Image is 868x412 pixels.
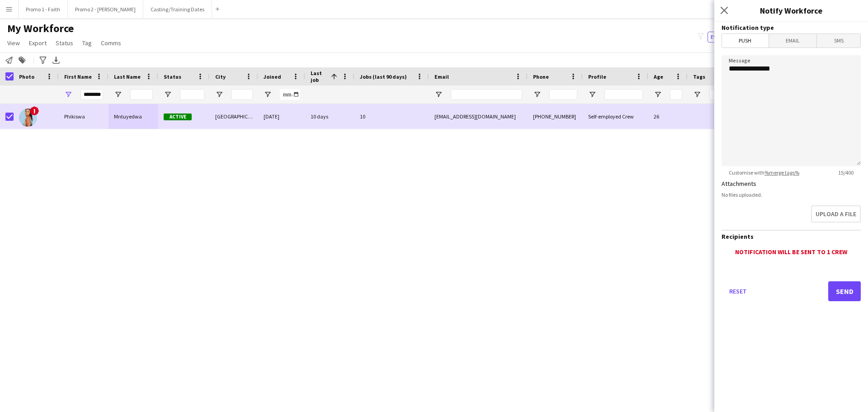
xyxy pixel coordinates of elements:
h3: Recipients [722,232,861,241]
span: Comms [101,39,121,47]
span: Status [56,39,73,47]
span: Status [164,73,181,80]
span: Last Name [114,73,141,80]
div: [GEOGRAPHIC_DATA] [210,104,258,129]
button: Open Filter Menu [164,90,172,99]
span: Email [434,73,449,80]
span: Phone [533,73,549,80]
div: [EMAIL_ADDRESS][DOMAIN_NAME] [429,104,528,129]
input: Last Name Filter Input [130,89,153,100]
div: Notification will be sent to 1 crew [722,248,861,256]
span: View [7,39,20,47]
input: City Filter Input [231,89,253,100]
app-action-btn: Export XLSX [51,55,61,66]
div: Mntuyedwa [108,104,158,129]
span: First Name [64,73,92,80]
span: ! [30,106,39,115]
a: Comms [97,37,125,49]
input: Email Filter Input [451,89,522,100]
button: Open Filter Menu [114,90,122,99]
input: Profile Filter Input [604,89,643,100]
button: Reset [722,281,754,301]
span: Tags [693,73,705,80]
label: Attachments [722,180,756,188]
span: Age [654,73,663,80]
div: Phikiswa [59,104,108,129]
div: No files uploaded. [722,191,861,198]
button: Open Filter Menu [533,90,541,99]
button: Open Filter Menu [588,90,596,99]
div: [PHONE_NUMBER] [528,104,583,129]
span: Profile [588,73,606,80]
h3: Notification type [722,24,861,32]
input: Joined Filter Input [280,89,300,100]
div: 10 [354,104,429,129]
span: 15 / 400 [831,169,861,176]
input: First Name Filter Input [80,89,103,100]
span: Joined [264,73,281,80]
input: Tags Filter Input [709,89,724,100]
span: Jobs (last 90 days) [360,73,407,80]
div: [DATE] [258,104,305,129]
h3: Notify Workforce [714,5,868,16]
span: Email [769,34,817,47]
a: Status [52,37,77,49]
button: Promo 2 - [PERSON_NAME] [68,0,143,18]
div: Self-employed Crew [583,104,648,129]
input: Status Filter Input [180,89,204,100]
button: Promo 1 - Faith [19,0,68,18]
app-action-btn: Notify workforce [4,55,14,66]
a: Tag [79,37,95,49]
span: Customise with [722,169,807,176]
app-action-btn: Advanced filters [38,55,48,66]
span: City [215,73,226,80]
button: Open Filter Menu [264,90,272,99]
button: Send [828,281,861,301]
a: %merge tags% [764,169,799,176]
a: Export [25,37,50,49]
input: Phone Filter Input [549,89,577,100]
button: Open Filter Menu [64,90,72,99]
input: Age Filter Input [670,89,682,100]
span: SMS [817,34,860,47]
img: Phikiswa Mntuyedwa [19,109,37,127]
span: Active [164,114,192,120]
a: View [4,37,24,49]
button: Open Filter Menu [693,90,701,99]
button: Open Filter Menu [215,90,223,99]
button: Everyone11,261 [708,32,755,43]
span: Export [29,39,47,47]
span: My Workforce [7,22,74,35]
button: Open Filter Menu [434,90,443,99]
span: Last job [311,70,327,83]
app-action-btn: Add to tag [17,55,28,66]
button: Upload a file [811,205,861,223]
span: Photo [19,73,34,80]
button: Open Filter Menu [654,90,662,99]
div: 10 days [305,104,354,129]
button: Casting/Training Dates [143,0,212,18]
div: 26 [648,104,688,129]
span: Tag [82,39,92,47]
span: Push [722,34,769,47]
